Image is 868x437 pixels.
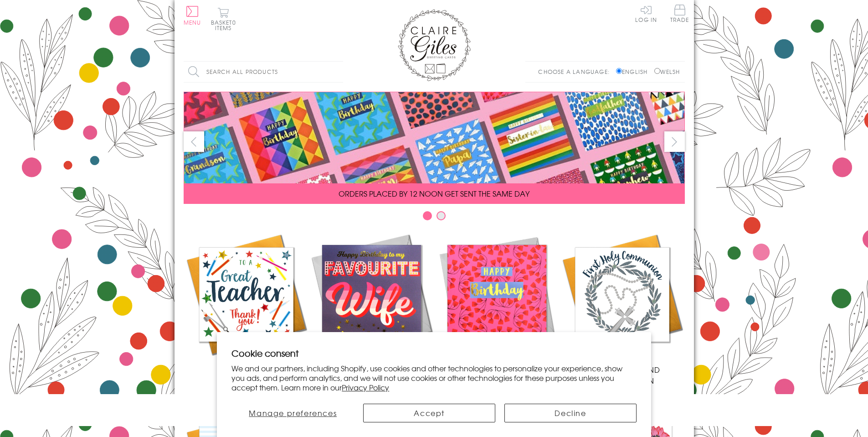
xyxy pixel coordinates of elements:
[334,62,343,82] input: Search
[184,232,309,375] a: Academic
[342,382,389,393] a: Privacy Policy
[437,211,446,220] button: Carousel Page 2
[184,62,343,82] input: Search all products
[635,5,657,22] a: Log In
[184,18,201,26] span: Menu
[664,131,685,152] button: next
[398,9,471,81] img: Claire Giles Greetings Cards
[184,131,204,152] button: prev
[560,232,685,386] a: Communion and Confirmation
[434,232,560,375] a: Birthdays
[654,68,680,76] label: Welsh
[339,188,529,199] span: ORDERS PLACED BY 12 NOON GET SENT THE SAME DAY
[184,211,685,225] div: Carousel Pagination
[231,404,354,422] button: Manage preferences
[184,6,201,25] button: Menu
[211,7,236,31] button: Basket0 items
[363,404,495,422] button: Accept
[616,68,652,76] label: English
[249,407,337,418] span: Manage preferences
[654,68,660,74] input: Welsh
[215,18,236,32] span: 0 items
[231,364,637,392] p: We and our partners, including Shopify, use cookies and other technologies to personalize your ex...
[231,347,637,359] h2: Cookie consent
[538,68,614,76] p: Choose a language:
[309,232,434,375] a: New Releases
[504,404,637,422] button: Decline
[670,5,689,22] span: Trade
[423,211,432,220] button: Carousel Page 1 (Current Slide)
[616,68,622,74] input: English
[670,5,689,24] a: Trade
